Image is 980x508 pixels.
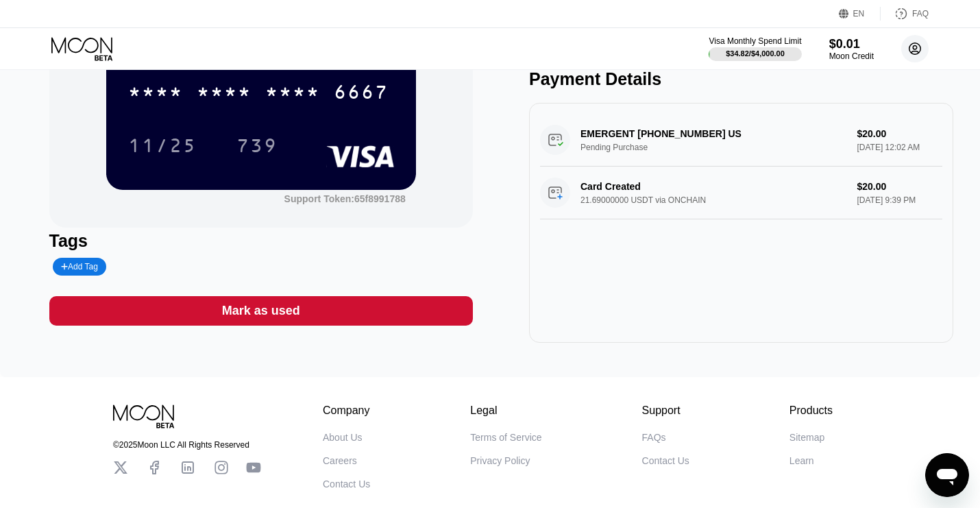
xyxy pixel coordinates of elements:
div: Privacy Policy [470,455,530,466]
div: Learn [789,455,814,466]
div: EN [853,9,865,19]
div: Contact Us [642,455,689,466]
div: Mark as used [49,296,474,326]
div: About Us [323,432,363,443]
div: Careers [323,455,357,466]
div: $34.82 / $4,000.00 [726,49,785,58]
div: Support Token:65f8991788 [284,193,406,204]
div: Visa Monthly Spend Limit [709,36,801,46]
div: Moon Credit [829,51,874,61]
div: Terms of Service [470,432,541,443]
div: Company [323,404,370,417]
div: Sitemap [789,432,824,443]
div: $0.01Moon Credit [829,37,874,61]
div: EN [839,7,881,21]
div: FAQs [642,432,666,443]
div: Legal [470,404,541,417]
div: Products [789,404,833,417]
div: 6667 [334,83,389,105]
div: © 2025 Moon LLC All Rights Reserved [113,440,261,450]
div: $0.01 [829,37,874,51]
div: 11/25 [118,128,207,162]
div: 739 [236,136,278,158]
div: FAQ [912,9,929,19]
div: Visa Monthly Spend Limit$34.82/$4,000.00 [709,36,801,61]
div: Tags [49,231,474,251]
div: Payment Details [529,69,953,89]
iframe: Button to launch messaging window [925,453,969,497]
div: Mark as used [222,303,300,319]
div: Contact Us [323,479,370,489]
div: 739 [226,128,288,162]
div: Support Token: 65f8991788 [284,193,406,204]
div: FAQ [881,7,929,21]
div: Support [642,404,689,417]
div: 11/25 [128,136,197,158]
div: Add Tag [53,258,106,276]
div: Add Tag [61,262,98,271]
